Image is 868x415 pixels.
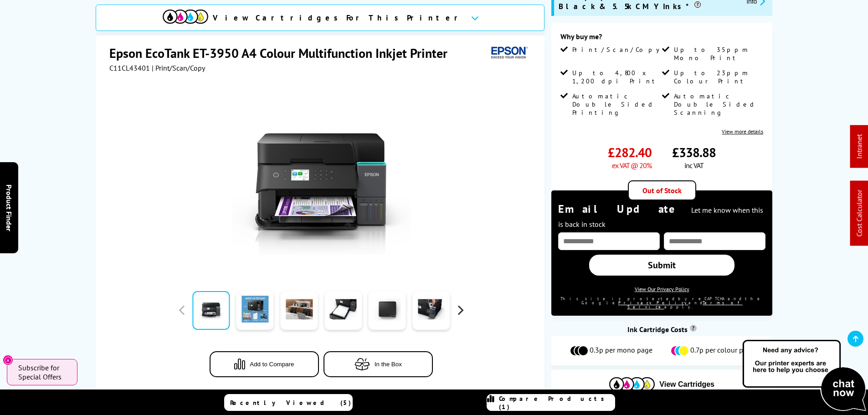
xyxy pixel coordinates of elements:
img: Open Live Chat window [740,338,868,413]
button: Add to Compare [210,351,319,377]
a: Intranet [855,134,864,159]
span: | Print/Scan/Copy [152,63,205,72]
div: Ink Cartridge Costs [551,325,772,334]
span: In the Box [375,361,402,368]
img: Epson [488,45,529,61]
a: View Our Privacy Policy [635,286,689,292]
h1: Epson EcoTank ET-3950 A4 Colour Multifunction Inkjet Printer [109,45,457,61]
a: Privacy Policy [618,300,688,305]
span: Print/Scan/Copy [572,46,666,54]
sup: Cost per page [690,325,697,332]
span: C11CL43401 [109,63,150,72]
span: £338.88 [672,144,716,161]
button: Close [3,355,13,365]
div: Why buy me? [560,32,763,46]
span: Product Finder [5,184,14,231]
span: Up to 4,800 x 1,200 dpi Print [572,69,660,85]
span: Recently Viewed (5) [230,399,351,407]
img: Epson EcoTank ET-3950 [232,91,411,269]
span: inc VAT [684,161,704,170]
span: 0.7p per colour page [690,345,755,356]
a: Cost Calculator [855,190,864,237]
span: Automatic Double Sided Scanning [674,92,761,117]
span: Let me know when this is back in stock [558,205,763,229]
div: Email Update [558,202,765,230]
a: Terms of Service [627,300,743,309]
span: ex VAT @ 20% [612,161,652,170]
a: Submit [589,255,734,276]
a: Compare Products (1) [487,394,615,411]
span: Add to Compare [250,361,294,368]
button: In the Box [324,351,433,377]
a: View more details [722,128,763,135]
button: View Cartridges [558,377,765,392]
span: £282.40 [608,144,652,161]
img: Cartridges [609,377,655,391]
div: This site is protected by reCAPTCHA and the Google and apply. [558,297,765,309]
div: Out of Stock [628,180,696,200]
span: View Cartridges [659,380,714,389]
span: View Cartridges For This Printer [213,13,463,23]
span: Automatic Double Sided Printing [572,92,660,117]
span: Up to 35ppm Mono Print [674,46,761,62]
img: cmyk-icon.svg [163,10,208,24]
span: 0.3p per mono page [590,345,652,356]
a: Recently Viewed (5) [224,394,353,411]
span: Subscribe for Special Offers [18,363,68,381]
span: Up to 23ppm Colour Print [674,69,761,85]
span: Compare Products (1) [499,395,615,411]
